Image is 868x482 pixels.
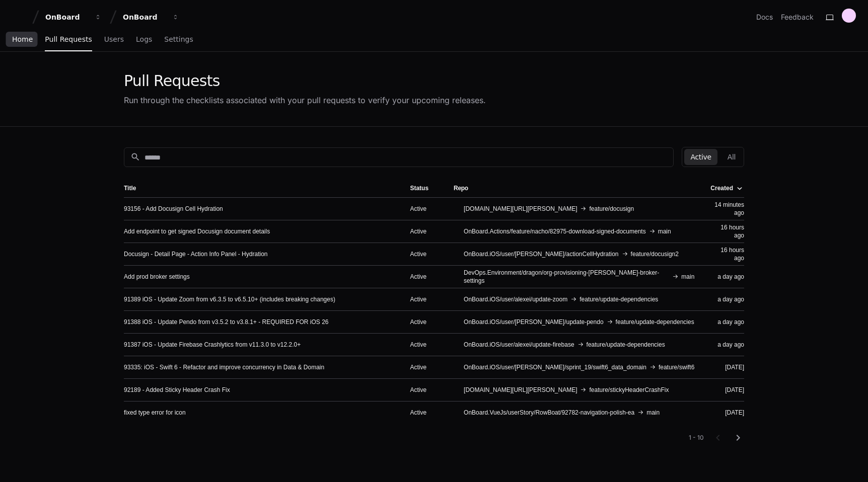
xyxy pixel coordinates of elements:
div: Created [710,184,742,192]
a: Add prod broker settings [124,273,190,281]
a: 93156 - Add Docusign Cell Hydration [124,205,223,213]
div: [DATE] [710,409,744,417]
span: OnBoard.iOS/user/[PERSON_NAME]/update-pendo [464,318,603,326]
span: feature/update-dependencies [616,318,694,326]
div: a day ago [710,318,744,326]
span: Settings [164,36,193,42]
div: OnBoard [123,12,166,22]
button: OnBoard [119,8,183,26]
a: Logs [136,28,152,51]
span: Logs [136,36,152,42]
div: a day ago [710,295,744,303]
th: Repo [446,179,702,197]
div: Created [710,184,733,192]
div: 16 hours ago [710,223,744,239]
a: Users [104,28,124,51]
a: 92189 - Added Sticky Header Crash Fix [124,386,230,394]
div: 1 - 10 [689,434,704,442]
div: [DATE] [710,363,744,371]
span: Home [12,36,33,42]
div: 14 minutes ago [710,201,744,217]
span: DevOps.Environment/dragon/org-provisioning-[PERSON_NAME]-broker-settings [464,269,669,285]
a: Docs [756,12,773,22]
div: Active [410,318,438,326]
div: Title [124,184,136,192]
div: Active [410,205,438,213]
span: [DOMAIN_NAME][URL][PERSON_NAME] [464,205,577,213]
a: 91389 iOS - Update Zoom from v6.3.5 to v6.5.10+ (includes breaking changes) [124,295,335,303]
div: Status [410,184,438,192]
button: Active [684,149,717,165]
div: [DATE] [710,386,744,394]
button: All [721,149,742,165]
span: Users [104,36,124,42]
div: Active [410,227,438,235]
div: Active [410,341,438,349]
div: Active [410,250,438,258]
span: feature/docusign [589,205,634,213]
span: feature/docusign2 [631,250,679,258]
span: feature/update-dependencies [580,295,658,303]
a: 93335: iOS - Swift 6 - Refactor and improve concurrency in Data & Domain [124,363,324,371]
div: Run through the checklists associated with your pull requests to verify your upcoming releases. [124,94,486,106]
div: Title [124,184,394,192]
a: fixed type error for icon [124,409,186,417]
a: Pull Requests [45,28,92,51]
mat-icon: chevron_right [732,432,744,444]
div: Pull Requests [124,72,486,90]
div: Active [410,295,438,303]
span: feature/stickyHeaderCrashFix [589,386,669,394]
span: feature/swift6 [659,363,694,371]
span: Pull Requests [45,36,92,42]
span: OnBoard.Actions/feature/nacho/82975-download-signed-documents [464,227,646,235]
span: main [658,227,671,235]
div: Active [410,386,438,394]
div: Active [410,363,438,371]
div: OnBoard [45,12,89,22]
a: Add endpoint to get signed Docusign document details [124,227,270,235]
div: 16 hours ago [710,246,744,262]
a: Settings [164,28,193,51]
span: main [681,273,694,281]
span: [DOMAIN_NAME][URL][PERSON_NAME] [464,386,577,394]
span: main [646,409,660,417]
div: a day ago [710,341,744,349]
div: Status [410,184,428,192]
span: OnBoard.iOS/user/alexei/update-zoom [464,295,567,303]
mat-icon: search [130,152,140,162]
a: 91388 iOS - Update Pendo from v3.5.2 to v3.8.1+ - REQUIRED FOR iOS 26 [124,318,329,326]
span: OnBoard.iOS/user/alexei/update-firebase [464,341,574,349]
span: OnBoard.iOS/user/[PERSON_NAME]/actionCellHydration [464,250,618,258]
a: Home [12,28,33,51]
button: OnBoard [41,8,106,26]
div: Active [410,409,438,417]
span: feature/update-dependencies [587,341,665,349]
span: OnBoard.VueJs/userStory/RowBoat/92782-navigation-polish-ea [464,409,634,417]
a: 91387 iOS - Update Firebase Crashlytics from v11.3.0 to v12.2.0+ [124,341,301,349]
a: Docusign - Detail Page - Action Info Panel - Hydration [124,250,267,258]
button: Feedback [781,12,814,22]
div: a day ago [710,273,744,281]
span: OnBoard.iOS/user/[PERSON_NAME]/sprint_19/swift6_data_domain [464,363,646,371]
div: Active [410,273,438,281]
